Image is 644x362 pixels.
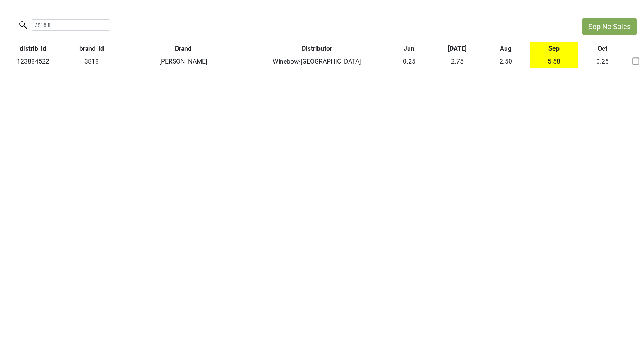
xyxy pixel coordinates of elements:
th: brand_id: activate to sort column ascending [66,42,117,55]
td: [PERSON_NAME] [117,55,249,68]
th: Jun: activate to sort column ascending [385,42,433,55]
td: 2.75 [433,55,482,68]
td: Winebow-[GEOGRAPHIC_DATA] [249,55,385,68]
th: Oct: activate to sort column ascending [578,42,627,55]
td: 0.25 [578,55,627,68]
th: Aug: activate to sort column ascending [482,42,530,55]
td: 0.25 [385,55,433,68]
th: Jul: activate to sort column ascending [433,42,482,55]
td: 2.50 [482,55,530,68]
th: Sep: activate to sort column ascending [530,42,579,55]
th: Brand: activate to sort column ascending [117,42,249,55]
button: Sep No Sales [582,18,637,35]
td: 5.58 [530,55,579,68]
th: &nbsp;: activate to sort column ascending [627,42,644,55]
td: 3818 [66,55,117,68]
th: Distributor: activate to sort column descending [249,42,385,55]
